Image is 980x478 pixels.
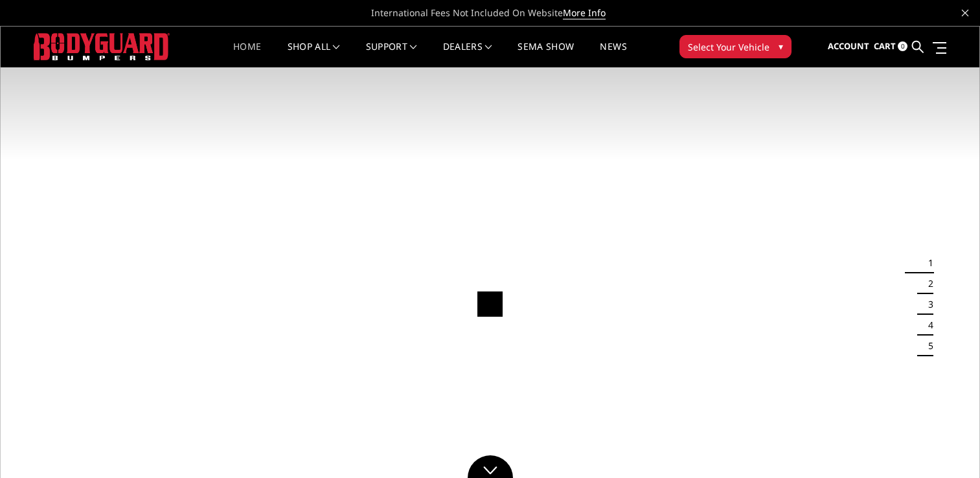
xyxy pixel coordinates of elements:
[779,40,783,53] span: ▾
[679,35,792,58] button: Select Your Vehicle
[563,6,606,19] a: More Info
[34,33,170,60] img: BODYGUARD BUMPERS
[600,42,626,67] a: News
[688,40,769,54] span: Select Your Vehicle
[366,42,417,67] a: Support
[874,40,896,52] span: Cart
[920,336,933,356] button: 5 of 5
[828,40,869,52] span: Account
[920,315,933,336] button: 4 of 5
[518,42,574,67] a: SEMA Show
[233,42,261,67] a: Home
[828,29,869,64] a: Account
[443,42,492,67] a: Dealers
[874,29,907,64] a: Cart 0
[920,273,933,294] button: 2 of 5
[288,42,340,67] a: shop all
[468,455,513,478] a: Click to Down
[920,294,933,315] button: 3 of 5
[898,41,907,51] span: 0
[920,253,933,273] button: 1 of 5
